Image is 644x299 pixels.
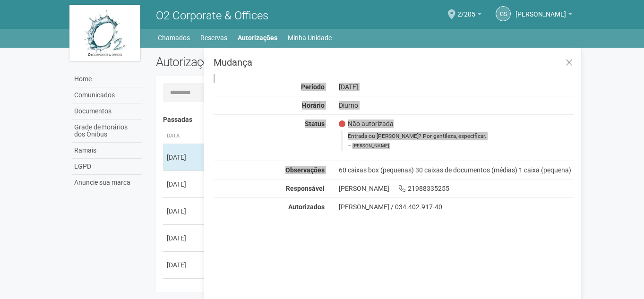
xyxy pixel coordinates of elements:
[332,166,582,174] div: 60 caixas box (pequenas) 30 caixas de documentos (médias) 1 caixa (pequena)
[72,143,142,159] a: Ramais
[72,175,142,190] a: Anuncie sua marca
[515,12,572,19] a: [PERSON_NAME]
[163,116,568,123] h4: Passadas
[348,143,569,149] footer: [PERSON_NAME]
[72,87,142,103] a: Comunicados
[69,5,140,61] img: logo.jpg
[167,179,202,189] div: [DATE]
[167,233,202,243] div: [DATE]
[214,58,574,67] h3: Mudança
[200,31,227,44] a: Reservas
[339,120,394,128] span: Não autorizada
[167,260,202,270] div: [DATE]
[332,83,582,91] div: [DATE]
[72,103,142,120] a: Documentos
[156,9,268,22] span: O2 Corporate & Offices
[167,153,202,162] div: [DATE]
[457,1,475,18] span: 2/205
[302,102,325,109] strong: Horário
[301,83,325,91] strong: Período
[158,31,190,44] a: Chamados
[238,31,277,44] a: Autorizações
[72,159,142,175] a: LGPD
[515,1,566,18] span: Gilberto Stiebler Filho
[163,128,206,144] th: Data
[285,166,325,174] strong: Observações
[496,6,511,21] a: GS
[305,120,325,128] strong: Status
[457,12,481,19] a: 2/205
[167,206,202,216] div: [DATE]
[72,120,142,143] a: Grade de Horários dos Ônibus
[332,184,582,193] div: [PERSON_NAME] 21988335255
[286,185,325,192] strong: Responsável
[288,31,332,44] a: Minha Unidade
[156,55,358,69] h2: Autorizações
[339,203,575,211] div: [PERSON_NAME] / 034.402.917-40
[288,203,325,211] strong: Autorizados
[72,71,142,87] a: Home
[332,101,582,110] div: Diurno
[341,130,575,151] blockquote: Entrada ou [PERSON_NAME]? Por gentileza, especificar.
